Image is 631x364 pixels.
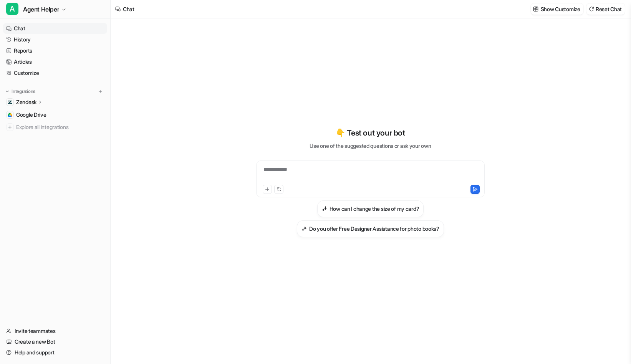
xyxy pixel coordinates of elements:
[8,113,12,117] img: Google Drive
[589,6,594,12] img: reset
[123,5,134,13] div: Chat
[3,88,38,95] button: Integrations
[541,5,580,13] p: Show Customize
[5,89,10,94] img: expand menu
[336,127,405,139] p: 👇 Test out your bot
[16,98,36,106] p: Zendesk
[12,88,35,94] p: Integrations
[98,89,103,94] img: menu_add.svg
[301,226,307,232] img: Do you offer Free Designer Assistance for photo books?
[3,347,107,358] a: Help and support
[317,200,424,217] button: How can I change the size of my card?How can I change the size of my card?
[3,23,107,34] a: Chat
[3,109,107,120] a: Google DriveGoogle Drive
[3,68,107,78] a: Customize
[8,100,12,104] img: Zendesk
[3,122,107,132] a: Explore all integrations
[322,206,327,212] img: How can I change the size of my card?
[310,142,431,150] p: Use one of the suggested questions or ask your own
[3,336,107,347] a: Create a new Bot
[3,56,107,67] a: Articles
[309,225,439,233] h3: Do you offer Free Designer Assistance for photo books?
[297,220,444,237] button: Do you offer Free Designer Assistance for photo books?Do you offer Free Designer Assistance for p...
[16,121,104,133] span: Explore all integrations
[6,3,18,15] span: A
[3,45,107,56] a: Reports
[3,326,107,336] a: Invite teammates
[330,205,419,213] h3: How can I change the size of my card?
[531,3,583,15] button: Show Customize
[586,3,625,15] button: Reset Chat
[16,111,46,119] span: Google Drive
[533,6,538,12] img: customize
[23,4,59,15] span: Agent Helper
[6,123,14,131] img: explore all integrations
[3,34,107,45] a: History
